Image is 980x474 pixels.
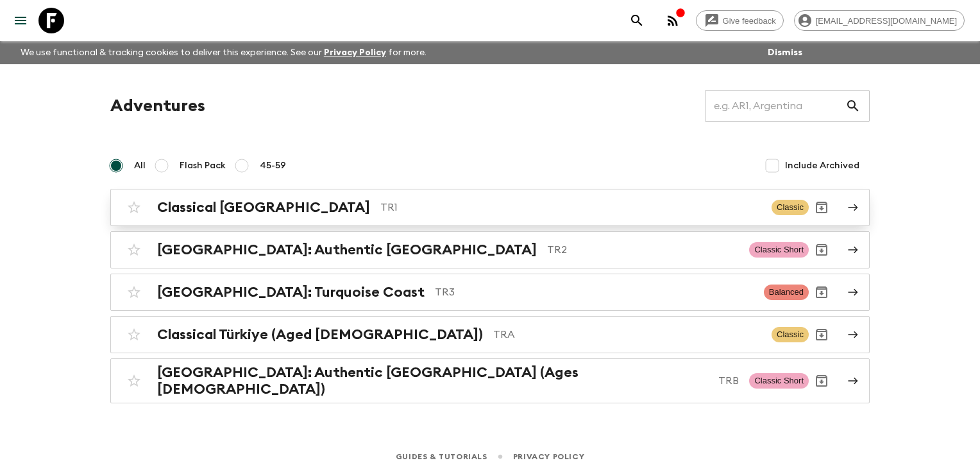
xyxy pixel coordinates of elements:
[110,358,870,403] a: [GEOGRAPHIC_DATA]: Authentic [GEOGRAPHIC_DATA] (Ages [DEMOGRAPHIC_DATA])TRBClassic ShortArchive
[513,450,584,464] a: Privacy Policy
[772,200,809,215] span: Classic
[157,326,483,343] h2: Classical Türkiye (Aged [DEMOGRAPHIC_DATA])
[180,159,226,172] span: Flash Pack
[809,322,834,347] button: Archive
[547,242,739,258] p: TR2
[749,242,809,258] span: Classic Short
[157,284,425,301] h2: [GEOGRAPHIC_DATA]: Turquoise Coast
[765,44,806,62] button: Dismiss
[772,327,809,342] span: Classic
[785,159,859,172] span: Include Archived
[8,8,33,33] button: menu
[157,199,370,216] h2: Classical [GEOGRAPHIC_DATA]
[624,8,650,33] button: search adventures
[809,237,834,263] button: Archive
[809,195,834,220] button: Archive
[15,41,432,64] p: We use functional & tracking cookies to deliver this experience. See our for more.
[157,364,708,398] h2: [GEOGRAPHIC_DATA]: Authentic [GEOGRAPHIC_DATA] (Ages [DEMOGRAPHIC_DATA])
[809,16,964,26] span: [EMAIL_ADDRESS][DOMAIN_NAME]
[157,241,537,258] h2: [GEOGRAPHIC_DATA]: Authentic [GEOGRAPHIC_DATA]
[705,88,845,124] input: e.g. AR1, Argentina
[794,10,965,31] div: [EMAIL_ADDRESS][DOMAIN_NAME]
[809,368,834,394] button: Archive
[260,159,286,172] span: 45-59
[718,373,739,389] p: TRB
[110,316,870,353] a: Classical Türkiye (Aged [DEMOGRAPHIC_DATA])TRAClassicArchive
[493,327,761,342] p: TRA
[110,189,870,226] a: Classical [GEOGRAPHIC_DATA]TR1ClassicArchive
[324,48,386,57] a: Privacy Policy
[110,93,205,119] h1: Adventures
[396,450,487,464] a: Guides & Tutorials
[110,231,870,268] a: [GEOGRAPHIC_DATA]: Authentic [GEOGRAPHIC_DATA]TR2Classic ShortArchive
[764,285,809,300] span: Balanced
[134,159,146,172] span: All
[380,200,761,215] p: TR1
[749,373,809,389] span: Classic Short
[696,10,784,31] a: Give feedback
[435,285,754,300] p: TR3
[716,16,783,26] span: Give feedback
[110,274,870,311] a: [GEOGRAPHIC_DATA]: Turquoise CoastTR3BalancedArchive
[809,279,834,305] button: Archive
